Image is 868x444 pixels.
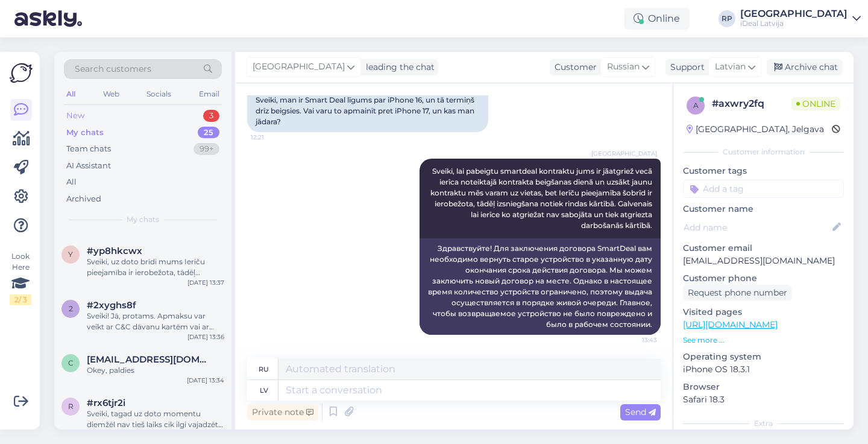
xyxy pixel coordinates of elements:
[259,359,269,379] div: ru
[791,97,840,110] span: Online
[187,376,224,385] div: [DATE] 13:34
[144,86,174,102] div: Socials
[64,86,78,102] div: All
[66,176,77,188] div: All
[712,97,791,111] div: # axwry2fq
[361,61,435,74] div: leading the chat
[87,311,224,332] div: Sveiki! Jā, protams. Apmaksu var veikt ar C&C dāvanu kartēm vai ar noteikto TC dāvanu kartēm
[66,160,111,172] div: AI Assistant
[683,418,844,429] div: Extra
[197,86,222,102] div: Email
[767,59,843,75] div: Archive chat
[665,61,705,74] div: Support
[683,180,844,198] input: Add a tag
[430,166,654,230] span: Sveiki, lai pabeigtu smartdeal kontraktu jums ir jāatgriež vecā ierīca noteiktajā kontrakta beigš...
[683,306,844,319] p: Visited pages
[683,363,844,376] p: iPhone OS 18.3.1
[683,285,792,301] div: Request phone number
[693,101,699,110] span: a
[68,250,73,259] span: y
[66,110,84,122] div: New
[68,358,74,367] span: c
[253,60,345,74] span: [GEOGRAPHIC_DATA]
[247,90,488,132] div: Sveiki, man ir Smart Deal līgums par iPhone 16, un tā termiņš drīz beigsies. Vai varu to apmainīt...
[193,143,219,155] div: 99+
[683,255,844,267] p: [EMAIL_ADDRESS][DOMAIN_NAME]
[10,251,31,305] div: Look Here
[198,127,219,139] div: 25
[187,332,224,341] div: [DATE] 13:36
[68,402,74,411] span: r
[251,133,296,142] span: 12:21
[624,8,690,30] div: Online
[715,60,746,74] span: Latvian
[66,127,104,139] div: My chats
[683,319,778,330] a: [URL][DOMAIN_NAME]
[260,380,268,401] div: lv
[683,393,844,406] p: Safari 18.3
[683,242,844,255] p: Customer email
[740,9,848,19] div: [GEOGRAPHIC_DATA]
[683,381,844,393] p: Browser
[87,300,136,311] span: #2xyghs8f
[683,272,844,285] p: Customer phone
[66,143,111,155] div: Team chats
[684,221,830,234] input: Add name
[87,398,125,408] span: #rx6tjr2i
[87,256,224,278] div: Sveiki, uz doto brīdi mums Ierīču pieejamība ir ierobežota, tādēļ izsniegšana notiek rindas kārtī...
[607,60,640,74] span: Russian
[87,365,224,376] div: Okey, paldies
[10,62,33,84] img: Askly Logo
[247,404,318,420] div: Private note
[625,407,656,417] span: Send
[101,86,122,102] div: Web
[75,63,151,75] span: Search customers
[550,61,597,74] div: Customer
[740,9,861,28] a: [GEOGRAPHIC_DATA]iDeal Latvija
[683,203,844,215] p: Customer name
[591,149,657,158] span: [GEOGRAPHIC_DATA]
[683,335,844,346] p: See more ...
[687,123,824,136] div: [GEOGRAPHIC_DATA], Jelgava
[187,278,224,287] div: [DATE] 13:37
[10,294,31,305] div: 2 / 3
[69,304,73,313] span: 2
[683,165,844,177] p: Customer tags
[719,10,735,27] div: RP
[127,214,159,225] span: My chats
[612,335,657,344] span: 13:43
[740,19,848,28] div: iDeal Latvija
[420,238,661,335] div: Здравствуйте! Для заключения договора SmartDeal вам необходимо вернуть старое устройство в указан...
[683,350,844,363] p: Operating system
[87,354,212,365] span: caune212@gmail.com
[683,147,844,157] div: Customer information
[66,193,101,205] div: Archived
[203,110,219,122] div: 3
[87,246,142,256] span: #yp8hkcwx
[87,408,224,430] div: Sveiki, tagad uz doto momentu diemžēl nav tieš laiks cik ilgi vajadzētu gaidīt. Ja veicat pasūtij...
